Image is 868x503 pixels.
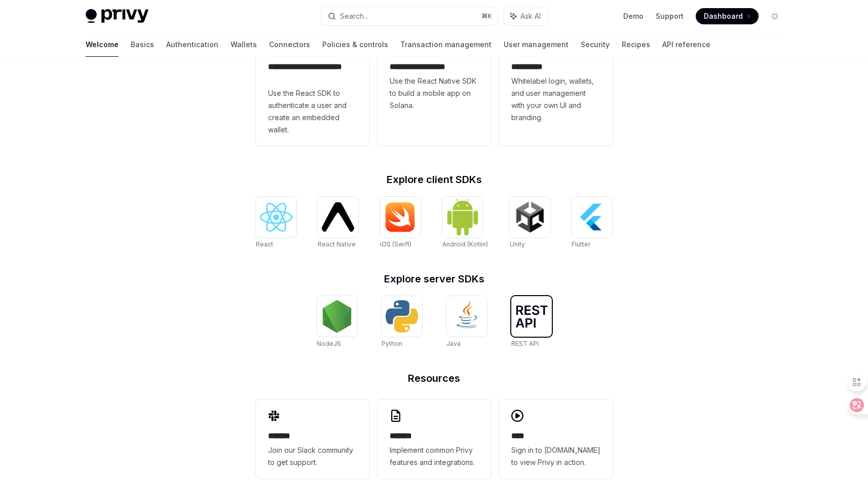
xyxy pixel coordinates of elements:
[520,11,541,21] span: Ask AI
[511,75,600,124] span: Whitelabel login, wallets, and user management with your own UI and branding.
[256,400,369,479] a: **** **Join our Slack community to get support.
[662,32,710,57] a: API reference
[696,8,759,24] a: Dashboard
[382,340,402,347] span: Python
[503,7,548,25] button: Ask AI
[86,32,119,57] a: Welcome
[321,7,498,25] button: Search...⌘K
[623,11,644,21] a: Demo
[511,444,600,469] span: Sign in to [DOMAIN_NAME] to view Privy in action.
[131,32,154,57] a: Basics
[260,203,292,232] img: React
[268,444,357,469] span: Join our Slack community to get support.
[572,240,590,248] span: Flutter
[400,32,492,57] a: Transaction management
[572,197,612,249] a: FlutterFlutter
[386,300,418,333] img: Python
[704,11,743,21] span: Dashboard
[446,296,487,349] a: JavaJava
[268,87,357,136] span: Use the React SDK to authenticate a user and create an embedded wallet.
[622,32,650,57] a: Recipes
[321,300,353,333] img: NodeJS
[256,197,296,249] a: ReactReact
[499,30,613,146] a: **** *****Whitelabel login, wallets, and user management with your own UI and branding.
[256,174,613,185] h2: Explore client SDKs
[446,340,461,347] span: Java
[504,32,569,57] a: User management
[166,32,218,57] a: Authentication
[256,373,613,383] h2: Resources
[380,240,411,248] span: iOS (Swift)
[378,400,491,479] a: **** **Implement common Privy features and integrations.
[515,305,548,328] img: REST API
[767,8,783,24] button: Toggle dark mode
[450,300,483,333] img: Java
[511,296,552,349] a: REST APIREST API
[231,32,257,57] a: Wallets
[380,197,421,249] a: iOS (Swift)iOS (Swift)
[481,12,492,20] span: ⌘ K
[86,9,148,23] img: light logo
[656,11,684,21] a: Support
[317,340,341,347] span: NodeJS
[514,201,546,233] img: Unity
[256,240,273,248] span: React
[340,10,368,22] div: Search...
[442,240,488,248] span: Android (Kotlin)
[256,274,613,284] h2: Explore server SDKs
[499,400,613,479] a: ****Sign in to [DOMAIN_NAME] to view Privy in action.
[510,240,525,248] span: Unity
[446,198,479,236] img: Android (Kotlin)
[384,202,417,232] img: iOS (Swift)
[581,32,610,57] a: Security
[442,197,488,249] a: Android (Kotlin)Android (Kotlin)
[269,32,310,57] a: Connectors
[511,340,539,347] span: REST API
[322,202,354,231] img: React Native
[322,32,388,57] a: Policies & controls
[318,197,358,249] a: React NativeReact Native
[576,201,608,233] img: Flutter
[382,296,422,349] a: PythonPython
[390,75,479,112] span: Use the React Native SDK to build a mobile app on Solana.
[318,240,356,248] span: React Native
[317,296,357,349] a: NodeJSNodeJS
[378,30,491,146] a: **** **** **** ***Use the React Native SDK to build a mobile app on Solana.
[390,444,479,469] span: Implement common Privy features and integrations.
[510,197,550,249] a: UnityUnity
